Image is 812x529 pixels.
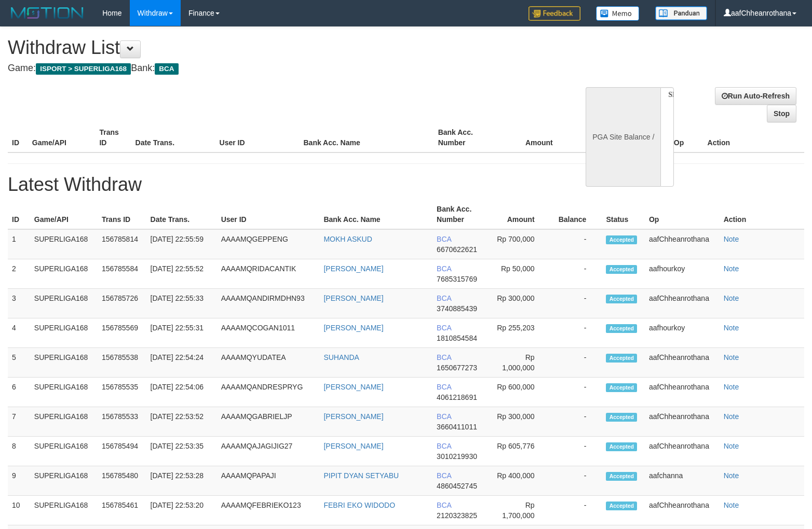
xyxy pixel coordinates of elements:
td: 2 [8,259,30,289]
a: [PERSON_NAME] [323,383,383,391]
td: Rp 50,000 [489,259,550,289]
a: Note [724,324,739,332]
td: 7 [8,407,30,437]
td: [DATE] 22:54:06 [146,378,217,407]
td: aafChheanrothana [645,496,720,525]
a: [PERSON_NAME] [323,324,383,332]
td: - [550,348,602,378]
td: [DATE] 22:55:33 [146,289,217,318]
a: [PERSON_NAME] [323,264,383,273]
td: - [550,289,602,318]
span: Accepted [606,383,637,392]
td: 1 [8,229,30,259]
span: Accepted [606,413,637,422]
th: Trans ID [98,200,146,229]
span: Accepted [606,354,637,363]
a: Note [724,294,739,302]
td: 5 [8,348,30,378]
th: Date Trans. [131,123,215,152]
span: Accepted [606,442,637,451]
td: SUPERLIGA168 [30,437,98,466]
span: ISPORT > SUPERLIGA168 [36,63,131,75]
td: aafChheanrothana [645,289,720,318]
img: Feedback.jpg [529,6,580,21]
th: Date Trans. [146,200,217,229]
th: Bank Acc. Number [432,200,489,229]
td: aafChheanrothana [645,348,720,378]
td: Rp 1,000,000 [489,348,550,378]
td: 156785480 [98,466,146,496]
th: ID [8,123,28,152]
span: BCA [437,294,451,302]
td: 3 [8,289,30,318]
span: Accepted [606,295,637,303]
h4: Game: Bank: [8,63,531,74]
span: BCA [437,471,451,480]
img: Button%20Memo.svg [596,6,640,21]
td: 156785535 [98,378,146,407]
td: aafChheanrothana [645,378,720,407]
td: AAAAMQGABRIELJP [217,407,320,437]
th: Action [720,200,804,229]
a: Note [724,353,739,361]
td: aafchanna [645,466,720,496]
span: Accepted [606,324,637,333]
img: panduan.png [655,6,707,20]
td: SUPERLIGA168 [30,348,98,378]
h1: Withdraw List [8,37,531,58]
td: 156785494 [98,437,146,466]
a: Stop [767,105,796,122]
th: Trans ID [95,123,131,152]
span: BCA [437,442,451,450]
span: 4061218691 [437,393,477,401]
th: Amount [501,123,569,152]
td: SUPERLIGA168 [30,466,98,496]
td: aafhourkoy [645,259,720,289]
a: Note [724,442,739,450]
td: 10 [8,496,30,525]
td: [DATE] 22:55:59 [146,229,217,259]
td: Rp 300,000 [489,289,550,318]
span: 7685315769 [437,275,477,283]
td: [DATE] 22:53:35 [146,437,217,466]
th: Action [703,123,804,152]
td: [DATE] 22:54:24 [146,348,217,378]
td: AAAAMQANDIRMDHN93 [217,289,320,318]
span: Accepted [606,265,637,274]
a: PIPIT DYAN SETYABU [323,471,399,480]
th: User ID [217,200,320,229]
a: [PERSON_NAME] [323,412,383,421]
img: MOTION_logo.png [8,5,87,21]
span: 3740885439 [437,304,477,313]
span: 1650677273 [437,364,477,372]
span: Accepted [606,472,637,481]
td: AAAAMQGEPPENG [217,229,320,259]
td: 156785569 [98,318,146,348]
td: AAAAMQCOGAN1011 [217,318,320,348]
td: [DATE] 22:53:20 [146,496,217,525]
th: Op [670,123,703,152]
td: aafChheanrothana [645,437,720,466]
td: - [550,229,602,259]
td: - [550,378,602,407]
a: Note [724,264,739,273]
span: BCA [437,324,451,332]
td: - [550,496,602,525]
th: Game/API [28,123,96,152]
span: BCA [437,264,451,273]
td: 156785538 [98,348,146,378]
td: 156785533 [98,407,146,437]
th: Bank Acc. Name [300,123,434,152]
a: Note [724,501,739,509]
td: - [550,259,602,289]
a: Note [724,412,739,421]
td: 156785461 [98,496,146,525]
span: 3660411011 [437,423,477,431]
span: BCA [437,383,451,391]
td: SUPERLIGA168 [30,259,98,289]
span: BCA [437,412,451,421]
a: Run Auto-Refresh [715,87,796,105]
td: AAAAMQAJAGIJIG27 [217,437,320,466]
th: Amount [489,200,550,229]
a: Note [724,383,739,391]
